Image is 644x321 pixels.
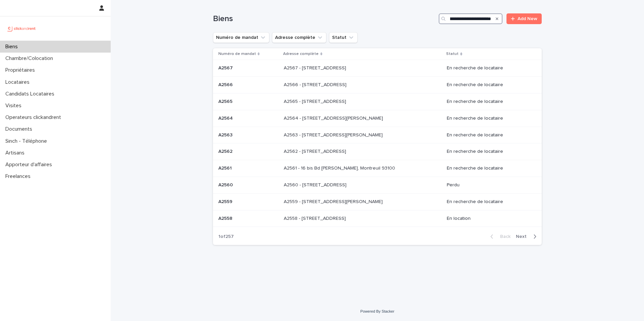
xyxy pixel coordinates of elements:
p: A2567 [218,64,234,71]
tr: A2564A2564 A2564 - [STREET_ADDRESS][PERSON_NAME]A2564 - [STREET_ADDRESS][PERSON_NAME] En recherch... [213,110,542,127]
p: A2563 [218,131,234,138]
p: Visites [3,103,27,109]
p: A2559 - [STREET_ADDRESS][PERSON_NAME] [284,198,384,205]
p: Statut [446,50,459,58]
p: A2564 [218,114,234,121]
p: A2565 - [STREET_ADDRESS] [284,98,347,105]
p: En recherche de locataire [447,132,531,138]
p: Locataires [3,79,35,85]
p: Sinch - Téléphone [3,138,52,144]
img: UCB0brd3T0yccxBKYDjQ [5,22,38,35]
p: Operateurs clickandrent [3,114,66,121]
p: A2562 - [STREET_ADDRESS] [284,147,347,154]
p: Numéro de mandat [218,50,256,58]
p: En recherche de locataire [447,99,531,105]
p: A2567 - [STREET_ADDRESS] [284,64,347,71]
p: En recherche de locataire [447,149,531,154]
p: En location [447,216,531,221]
p: Freelances [3,173,36,180]
p: A2564 - [STREET_ADDRESS][PERSON_NAME] [284,114,384,121]
p: A2562 [218,147,234,154]
p: En recherche de locataire [447,82,531,88]
button: Numéro de mandat [213,32,269,43]
p: A2560 [218,181,234,188]
a: Powered By Stacker [360,309,394,313]
p: A2558 [218,214,234,221]
p: A2559 [218,198,234,205]
tr: A2566A2566 A2566 - [STREET_ADDRESS]A2566 - [STREET_ADDRESS] En recherche de locataire [213,77,542,93]
p: 1 of 257 [213,229,239,245]
p: A2558 - [STREET_ADDRESS] [284,214,347,221]
p: A2563 - 781 Avenue de Monsieur Teste, Montpellier 34070 [284,131,384,138]
p: A2561 [218,164,233,171]
p: Chambre/Colocation [3,55,58,62]
span: Add New [518,16,537,21]
span: Back [496,234,511,239]
input: Search [439,13,502,24]
p: A2560 - [STREET_ADDRESS] [284,181,348,188]
p: Documents [3,126,38,132]
p: A2561 - 16 bis Bd [PERSON_NAME], Montreuil 93100 [284,164,396,171]
p: Apporteur d'affaires [3,162,57,168]
p: En recherche de locataire [447,65,531,71]
a: Add New [506,13,542,24]
h1: Biens [213,14,436,24]
tr: A2559A2559 A2559 - [STREET_ADDRESS][PERSON_NAME]A2559 - [STREET_ADDRESS][PERSON_NAME] En recherch... [213,193,542,210]
tr: A2558A2558 A2558 - [STREET_ADDRESS]A2558 - [STREET_ADDRESS] En location [213,210,542,227]
p: Adresse complète [283,50,319,58]
button: Back [485,234,513,240]
tr: A2560A2560 A2560 - [STREET_ADDRESS]A2560 - [STREET_ADDRESS] Perdu [213,177,542,193]
tr: A2567A2567 A2567 - [STREET_ADDRESS]A2567 - [STREET_ADDRESS] En recherche de locataire [213,60,542,77]
button: Statut [329,32,358,43]
tr: A2562A2562 A2562 - [STREET_ADDRESS]A2562 - [STREET_ADDRESS] En recherche de locataire [213,143,542,160]
p: Perdu [447,182,531,188]
tr: A2563A2563 A2563 - [STREET_ADDRESS][PERSON_NAME]A2563 - [STREET_ADDRESS][PERSON_NAME] En recherch... [213,127,542,143]
p: A2566 [218,81,234,88]
span: Next [516,234,531,239]
tr: A2565A2565 A2565 - [STREET_ADDRESS]A2565 - [STREET_ADDRESS] En recherche de locataire [213,93,542,110]
button: Next [513,234,542,240]
p: Biens [3,44,23,50]
p: En recherche de locataire [447,166,531,171]
p: En recherche de locataire [447,116,531,121]
tr: A2561A2561 A2561 - 16 bis Bd [PERSON_NAME], Montreuil 93100A2561 - 16 bis Bd [PERSON_NAME], Montr... [213,160,542,177]
p: Artisans [3,150,30,156]
p: En recherche de locataire [447,199,531,205]
button: Adresse complète [272,32,326,43]
p: Propriétaires [3,67,40,73]
p: Candidats Locataires [3,91,60,97]
p: A2565 [218,98,234,105]
p: A2566 - [STREET_ADDRESS] [284,81,348,88]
